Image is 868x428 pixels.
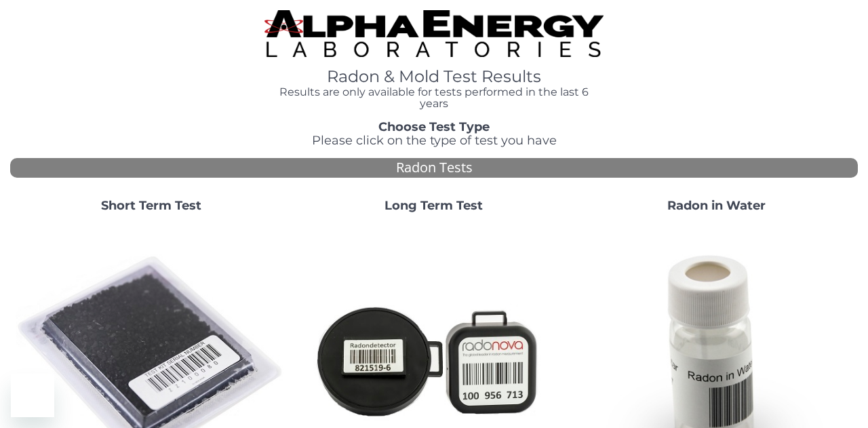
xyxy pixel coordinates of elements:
h1: Radon & Mold Test Results [264,68,604,85]
img: TightCrop.jpg [264,10,604,57]
strong: Choose Test Type [378,119,490,134]
div: Radon Tests [10,158,858,178]
iframe: Botón para iniciar la ventana de mensajería [11,374,54,417]
h4: Results are only available for tests performed in the last 6 years [264,86,604,110]
span: Please click on the type of test you have [312,133,557,148]
strong: Short Term Test [101,198,201,213]
strong: Long Term Test [384,198,483,213]
strong: Radon in Water [667,198,766,213]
